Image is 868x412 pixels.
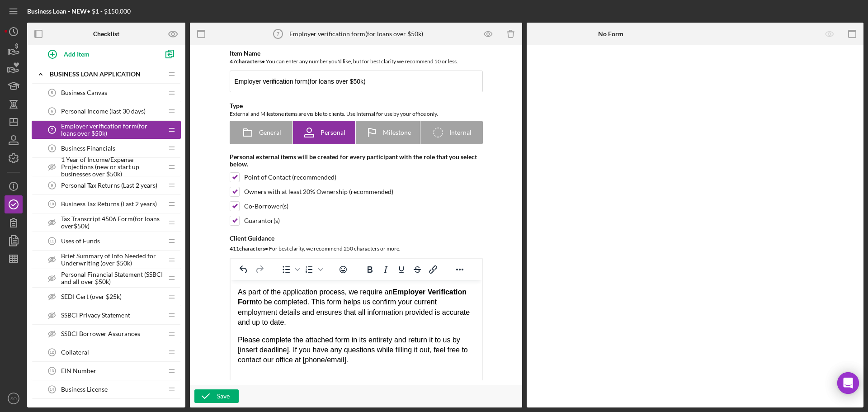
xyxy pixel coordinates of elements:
div: Save [217,389,230,403]
button: Underline [394,263,409,276]
tspan: 10 [50,202,54,206]
span: EIN Number [61,367,96,374]
div: Numbered list [302,263,324,276]
button: Save [194,389,239,403]
span: Brief Summary of Info Needed for Underwriting (over $50k) [61,252,163,267]
button: Undo [236,263,251,276]
b: Checklist [93,30,119,38]
div: Bullet list [278,263,301,276]
span: Personal Income (last 30 days) [61,108,146,115]
button: Emojis [335,263,351,276]
span: Business Canvas [61,89,107,96]
div: Type [230,102,483,109]
div: Guarantor(s) [244,217,280,224]
span: 1 Year of Income/Expense Projections (new or start up businesses over $50k) [61,156,163,178]
span: Personal Financial Statement (SSBCI and all over $50k) [61,271,163,285]
div: Owners with at least 20% Ownership (recommended) [244,188,393,195]
span: Uses of Funds [61,237,100,245]
button: Redo [252,263,267,276]
div: Point of Contact (recommended) [244,174,336,181]
iframe: Rich Text Area [231,280,482,381]
b: 411 character s • [230,245,268,252]
tspan: 12 [50,350,54,355]
button: Italic [378,263,393,276]
div: You can enter any number you'd like, but for best clarity we recommend 50 or less. [230,57,483,66]
div: Co-Borrower(s) [244,203,288,210]
button: SO [5,389,23,407]
span: Business Financials [61,145,115,152]
div: External and Milestone items are visible to clients. Use Internal for use by your office only. [230,109,483,118]
button: Strikethrough [410,263,425,276]
span: Tax Transcript 4506 Form(for loans over$50k) [61,215,163,230]
tspan: 14 [50,387,54,392]
tspan: 9 [51,183,53,188]
span: Internal [449,129,472,136]
div: Add Item [64,45,90,62]
div: Open Intercom Messenger [837,372,859,394]
span: Collateral [61,349,89,356]
span: SEDI Cert (over $25k) [61,293,122,300]
span: Personal [321,129,345,136]
div: For best clarity, we recommend 250 characters or more. [230,244,483,253]
div: Item Name [230,50,483,57]
button: Insert/edit link [425,263,441,276]
button: Reveal or hide additional toolbar items [452,263,467,276]
b: 47 character s • [230,58,265,65]
span: General [259,129,281,136]
tspan: 13 [50,369,54,373]
span: Employer verification form(for loans over $50k) [61,123,163,137]
b: Business Loan - NEW [27,7,87,15]
div: Personal external items will be created for every participant with the role that you select below. [230,153,483,168]
div: Client Guidance [230,235,483,242]
span: Business Tax Returns (Last 2 years) [61,200,157,208]
tspan: 7 [276,31,279,37]
tspan: 6 [51,109,53,114]
text: SO [10,396,17,401]
span: Business License [61,386,108,393]
div: BUSINESS LOAN APPLICATION [50,71,163,78]
b: No Form [598,30,623,38]
tspan: 7 [51,128,53,132]
button: Bold [362,263,377,276]
button: Add Item [41,45,158,63]
div: • $1 - $150,000 [27,8,131,15]
tspan: 11 [50,239,54,243]
span: SSBCI Privacy Statement [61,312,130,319]
tspan: 8 [51,146,53,151]
span: Personal Tax Returns (Last 2 years) [61,182,157,189]
div: Employer verification form(for loans over $50k) [289,30,423,38]
span: Milestone [383,129,411,136]
span: SSBCI Borrower Assurances [61,330,140,337]
tspan: 5 [51,90,53,95]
